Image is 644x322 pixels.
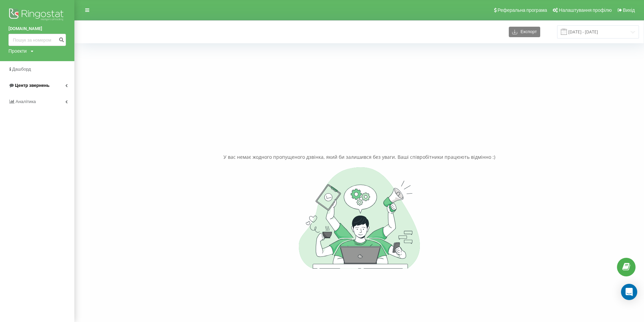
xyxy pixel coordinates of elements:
span: Налаштування профілю [559,7,612,13]
button: Експорт [509,27,540,37]
span: Реферальна програма [498,7,547,13]
div: Open Intercom Messenger [621,284,637,300]
input: Пошук за номером [8,34,66,46]
span: Аналiтика [16,99,36,104]
span: Експорт [517,29,537,34]
span: Центр звернень [15,83,49,88]
div: Проекти [8,48,27,54]
a: [DOMAIN_NAME] [8,25,66,32]
span: Вихід [623,7,635,13]
span: Дашборд [12,67,31,72]
img: Ringostat logo [8,7,66,24]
